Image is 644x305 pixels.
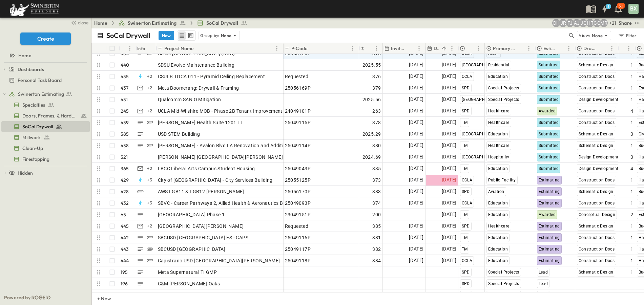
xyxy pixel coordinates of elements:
[122,45,129,52] button: Sort
[1,111,88,121] a: Doors, Frames, & Hardware
[539,212,556,217] span: Awarded
[146,176,154,184] div: + 3
[18,91,64,97] span: Swinerton Estimating
[158,200,293,206] span: SBVC - Career Pathways 2, Allied Health & Aeronautics Bldg's
[543,45,556,52] p: Estimate Status
[409,141,423,149] span: [DATE]
[158,246,226,253] span: SBCUSD [GEOGRAPHIC_DATA]
[164,45,193,52] p: Project Name
[159,31,174,40] button: New
[442,257,456,264] span: [DATE]
[409,72,423,80] span: [DATE]
[121,165,129,172] p: 365
[462,74,473,79] span: OCLA
[608,4,609,9] h6: 1
[488,224,510,228] span: Healthcare
[539,247,560,252] span: Estimating
[121,177,129,183] p: 429
[372,108,381,114] span: 263
[372,177,381,183] span: 373
[362,96,381,103] span: 2025.56
[462,132,503,136] span: [GEOGRAPHIC_DATA]
[488,132,508,136] span: Education
[488,109,510,113] span: Healthcare
[221,32,232,39] p: None
[20,32,71,45] button: Create
[517,45,525,52] button: Sort
[1,154,90,165] div: Firestoppingtest
[121,85,129,91] p: 437
[630,96,633,103] span: 1
[488,51,499,56] span: Retail
[206,20,238,26] span: SoCal Drywall
[94,20,107,26] a: Home
[462,212,468,217] span: TM
[579,132,614,136] span: Schematic Design
[442,153,456,161] span: [DATE]
[630,85,633,91] span: 1
[178,31,186,40] button: row view
[158,154,283,160] span: [PERSON_NAME] [GEOGRAPHIC_DATA][PERSON_NAME]
[488,143,510,148] span: Healthcare
[121,188,129,195] p: 428
[146,165,154,173] div: + 2
[119,43,136,54] div: #
[18,77,62,84] span: Personal Task Board
[121,200,129,206] p: 432
[285,177,311,183] span: 25055125P
[22,134,41,141] span: Millwork
[285,223,309,230] span: Requested
[1,121,90,132] div: SoCal Drywalltest
[409,153,423,161] span: [DATE]
[158,142,289,149] span: [PERSON_NAME] - Avalon Blvd LA Renovation and Addition
[630,188,633,195] span: 1
[285,257,311,264] span: 25049118P
[121,119,129,126] p: 439
[539,155,559,159] span: Submitted
[442,176,456,184] span: [DATE]
[552,19,560,27] div: Daryll Hayward (daryll.hayward@swinerton.com)
[121,131,129,137] p: 385
[565,44,573,52] button: Menu
[462,166,468,171] span: TM
[539,63,559,67] span: Submitted
[557,45,565,52] button: Sort
[462,224,470,228] span: SPD
[630,246,633,253] span: 1
[68,18,90,27] button: close
[118,20,186,26] a: Swinerton Estimating
[579,235,615,240] span: Construction Docs
[18,52,31,59] span: Home
[442,199,456,207] span: [DATE]
[186,31,195,40] button: kanban view
[630,119,633,126] span: 1
[22,102,45,108] span: Specialties
[285,211,311,218] span: 23049151P
[372,246,381,253] span: 382
[462,189,470,194] span: SPD
[291,45,307,52] p: P-Code
[579,189,614,194] span: Schematic Design
[630,154,633,160] span: 3
[309,45,316,52] button: Sort
[539,189,560,194] span: Estimating
[442,95,456,103] span: [DATE]
[579,51,615,56] span: Construction Docs
[462,86,470,90] span: SPD
[9,65,88,74] a: Dashboards
[442,141,456,149] span: [DATE]
[579,120,615,125] span: Construction Docs
[22,156,49,162] span: Firestopping
[158,73,265,80] span: CSULB TOCA 011 - Pyramid Ceiling Replacement
[200,32,220,39] p: Group by:
[158,257,280,264] span: Capistrano USD [GEOGRAPHIC_DATA][PERSON_NAME]
[372,200,381,206] span: 374
[593,19,601,27] div: Gerrad Gerber (gerrad.gerber@swinerton.com)
[630,257,633,264] span: 1
[539,143,559,148] span: Submitted
[285,246,311,253] span: 25049117P
[362,62,381,68] span: 2025.55
[1,89,90,100] div: Swinerton Estimatingtest
[391,45,406,52] p: Invite Date
[609,20,616,26] p: + 21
